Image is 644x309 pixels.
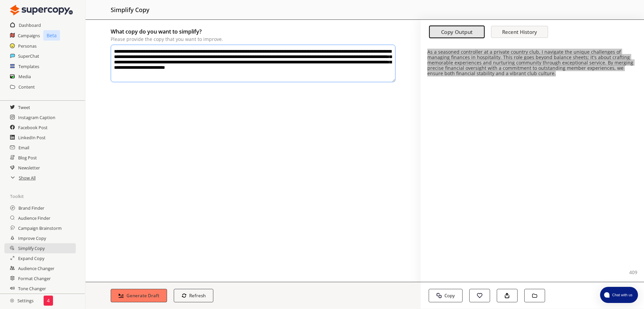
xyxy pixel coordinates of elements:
[111,3,149,16] h2: simplify copy
[19,173,36,183] a: Show All
[18,82,35,92] a: Content
[18,41,37,51] a: Personas
[18,143,29,153] a: Email
[18,203,44,213] a: Brand Finder
[18,213,50,223] a: Audience Finder
[18,71,31,82] a: Media
[18,133,46,143] a: LinkedIn Post
[429,26,485,39] button: Copy Output
[18,273,51,284] a: Format Changer
[10,3,73,17] img: Close
[18,122,48,133] a: Facebook Post
[18,153,37,163] a: Blog Post
[491,26,548,38] button: Recent History
[18,51,39,61] a: SuperChat
[111,37,395,42] p: Please provide the copy that you want to improve.
[43,30,60,41] p: Beta
[111,289,167,302] button: Generate Draft
[18,253,44,263] a: Expand Copy
[10,299,14,303] img: Close
[189,293,206,299] b: Refresh
[111,27,395,37] h2: What copy do you want to simplify?
[427,49,633,76] span: As a seasoned controller at a private country club, I navigate the unique challenges of managing ...
[18,163,40,173] a: Newsletter
[444,293,455,299] b: Copy
[18,243,45,253] a: Simplify Copy
[18,233,46,243] a: Improve Copy
[629,270,637,275] p: 409
[441,29,473,36] b: Copy Output
[18,284,46,294] a: Tone Changer
[18,31,40,41] a: Campaigns
[18,102,30,112] a: Tweet
[600,287,638,303] button: atlas-launcher
[18,223,62,233] a: Campaign Brainstorm
[18,263,54,273] a: Audience Changer
[18,61,39,71] a: Templates
[174,289,214,302] button: Refresh
[111,45,395,82] textarea: To enrich screen reader interactions, please activate Accessibility in Grammarly extension settings
[19,20,41,30] a: Dashboard
[126,293,159,299] b: Generate Draft
[47,298,50,303] p: 4
[502,29,537,35] b: Recent History
[429,289,463,302] button: Copy
[18,112,55,122] a: Instagram Caption
[609,292,634,298] span: Chat with us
